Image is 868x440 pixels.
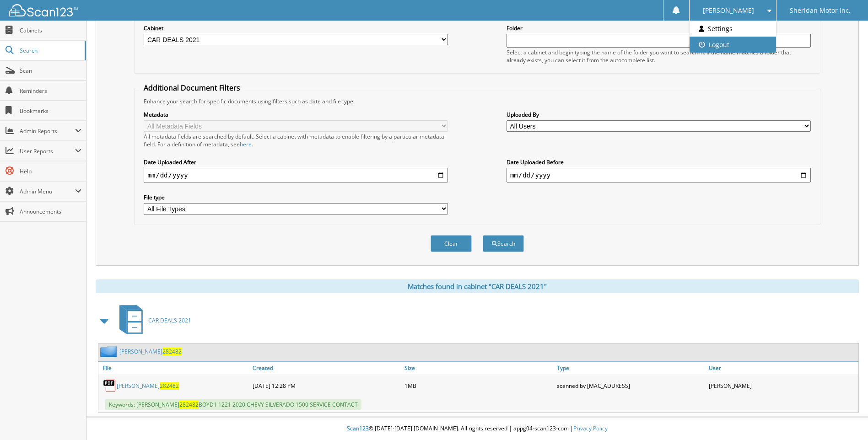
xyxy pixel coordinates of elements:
span: 282482 [160,382,179,390]
iframe: Chat Widget [822,396,868,440]
input: end [507,168,811,182]
span: Reminders [20,87,81,95]
label: Date Uploaded Before [507,158,811,166]
div: All metadata fields are searched by default. Select a cabinet with metadata to enable filtering b... [144,133,448,148]
legend: Additional Document Filters [139,83,245,93]
img: PDF.png [103,379,117,392]
a: here [240,140,252,148]
a: User [706,362,858,374]
div: Enhance your search for specific documents using filters such as date and file type. [139,97,815,105]
label: File type [144,193,448,201]
img: scan123-logo-white.svg [9,4,78,16]
a: Settings [690,21,776,37]
div: Select a cabinet and begin typing the name of the folder you want to search in. If the name match... [507,48,811,64]
a: [PERSON_NAME]282482 [119,348,182,355]
span: [PERSON_NAME] [703,8,754,13]
div: [DATE] 12:28 PM [250,376,402,395]
label: Cabinet [144,24,448,32]
a: Size [402,362,554,374]
label: Uploaded By [507,111,811,118]
label: Date Uploaded After [144,158,448,166]
label: Metadata [144,111,448,118]
span: CAR DEALS 2021 [148,317,191,324]
div: © [DATE]-[DATE] [DOMAIN_NAME]. All rights reserved | appg04-scan123-com | [86,418,868,440]
div: [PERSON_NAME] [706,376,858,395]
span: Cabinets [20,27,81,34]
span: Keywords: [PERSON_NAME] BOYD1 1221 2020 CHEVY SILVERADO 1500 SERVICE CONTACT [105,399,361,410]
span: Admin Reports [20,127,75,135]
a: Created [250,362,402,374]
span: Admin Menu [20,188,75,195]
a: Privacy Policy [573,424,608,432]
span: Scan [20,67,81,75]
button: Clear [431,235,472,252]
input: start [144,168,448,182]
span: User Reports [20,147,75,155]
span: Search [20,47,80,54]
span: Sheridan Motor Inc. [790,8,851,13]
a: File [98,362,250,374]
a: [PERSON_NAME]282482 [117,382,179,390]
label: Folder [507,24,811,32]
span: Announcements [20,208,81,215]
img: folder2.png [100,346,119,357]
a: Type [555,362,706,374]
span: Bookmarks [20,107,81,115]
div: Matches found in cabinet "CAR DEALS 2021" [96,279,859,293]
span: Help [20,167,81,175]
button: Search [483,235,524,252]
span: Scan123 [347,424,369,432]
a: Logout [690,37,776,53]
div: scanned by [MAC_ADDRESS] [555,376,706,395]
a: CAR DEALS 2021 [114,302,191,338]
span: 282482 [162,348,182,355]
div: 1MB [402,376,554,395]
span: 282482 [179,401,199,408]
